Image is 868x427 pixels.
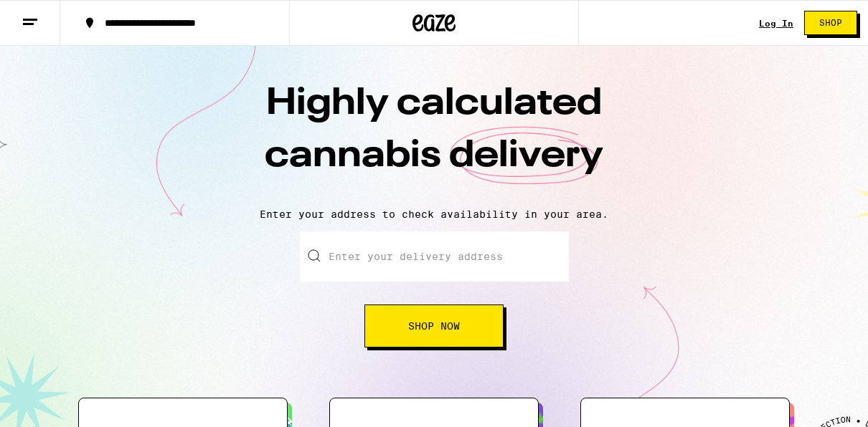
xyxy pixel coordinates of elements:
[183,78,685,197] h1: Highly calculated cannabis delivery
[364,304,504,347] button: Shop Now
[408,321,460,331] span: Shop Now
[804,11,857,35] button: Shop
[300,231,569,282] input: Enter your delivery address
[793,11,868,35] a: Shop
[759,19,793,28] a: Log In
[819,19,842,27] span: Shop
[14,208,854,220] p: Enter your address to check availability in your area.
